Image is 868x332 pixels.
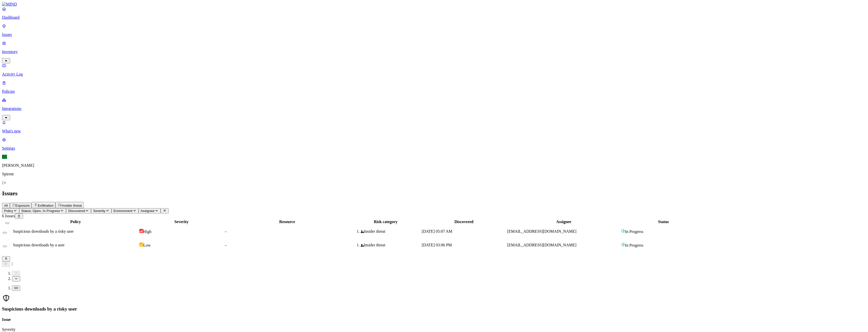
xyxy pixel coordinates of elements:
p: Issues [2,32,866,37]
img: MIND [2,2,17,7]
span: Severity [93,209,105,213]
span: [EMAIL_ADDRESS][DOMAIN_NAME] [507,229,576,233]
img: status-in-progress [621,243,625,247]
p: [PERSON_NAME] [2,163,866,168]
span: Policy [4,209,13,213]
span: Environment [114,209,133,213]
span: Suspicious downloads by a risky user [13,229,74,233]
h2: Issues [2,190,866,197]
img: status-in-progress [621,229,625,233]
span: In Progress [625,243,643,247]
span: 6 Issues [2,214,15,218]
img: severity-high [139,229,143,233]
p: Integrations [2,106,866,111]
span: Status: Open, In Progress [21,209,60,213]
div: Insider threat [361,243,421,247]
div: Resource [225,220,350,224]
span: All [4,204,8,207]
div: Insider threat [361,229,421,234]
span: [DATE] 05:07 AM [422,229,452,233]
span: Exfiltration [38,204,53,207]
span: Insider threat [62,204,82,207]
p: Spirent [2,172,866,176]
span: – [225,229,227,233]
div: Assignee [507,220,620,224]
h4: Issue [2,317,866,322]
p: Dashboard [2,15,866,20]
span: [EMAIL_ADDRESS][DOMAIN_NAME] [507,243,576,247]
span: Assignee [141,209,155,213]
span: [DATE] 03:06 PM [422,243,452,247]
button: Select row [3,232,7,233]
button: Select row [3,246,7,247]
span: Severity [2,327,15,331]
div: Policy [13,220,138,224]
div: Severity [139,220,224,224]
span: High [143,229,151,234]
span: EL [2,155,7,159]
button: Select all [5,222,9,224]
span: Discovered [68,209,85,213]
h3: Suspicious downloads by a risky user [2,306,866,312]
span: Exposure [15,204,30,207]
p: Settings [2,146,866,151]
div: Discovered [422,220,506,224]
p: Activity Log [2,72,866,77]
p: Policies [2,89,866,94]
div: Risk category [351,220,421,224]
div: Status [621,220,706,224]
span: Low [143,243,151,247]
p: What's new [2,129,866,133]
img: severity-low [139,243,143,247]
p: Inventory [2,50,866,54]
span: Suspicious downloads by a user [13,243,64,247]
span: In Progress [625,229,643,234]
span: – [225,243,227,247]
